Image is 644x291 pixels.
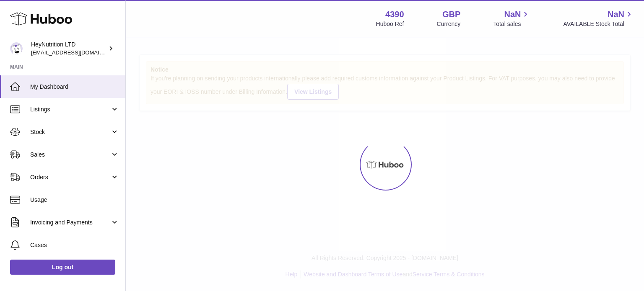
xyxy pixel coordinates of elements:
[30,241,119,249] span: Cases
[442,9,460,20] strong: GBP
[30,173,110,181] span: Orders
[385,9,404,20] strong: 4390
[31,49,123,56] span: [EMAIL_ADDRESS][DOMAIN_NAME]
[30,219,110,227] span: Invoicing and Payments
[493,9,530,28] a: NaN Total sales
[493,20,530,28] span: Total sales
[10,42,23,55] img: info@heynutrition.com
[376,20,404,28] div: Huboo Ref
[563,20,634,28] span: AVAILABLE Stock Total
[30,151,110,159] span: Sales
[30,128,110,136] span: Stock
[504,9,521,20] span: NaN
[563,9,634,28] a: NaN AVAILABLE Stock Total
[30,196,119,204] span: Usage
[30,83,119,91] span: My Dashboard
[30,106,110,113] span: Listings
[10,260,115,275] a: Log out
[608,9,624,20] span: NaN
[31,41,106,57] div: HeyNutrition LTD
[437,20,461,28] div: Currency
